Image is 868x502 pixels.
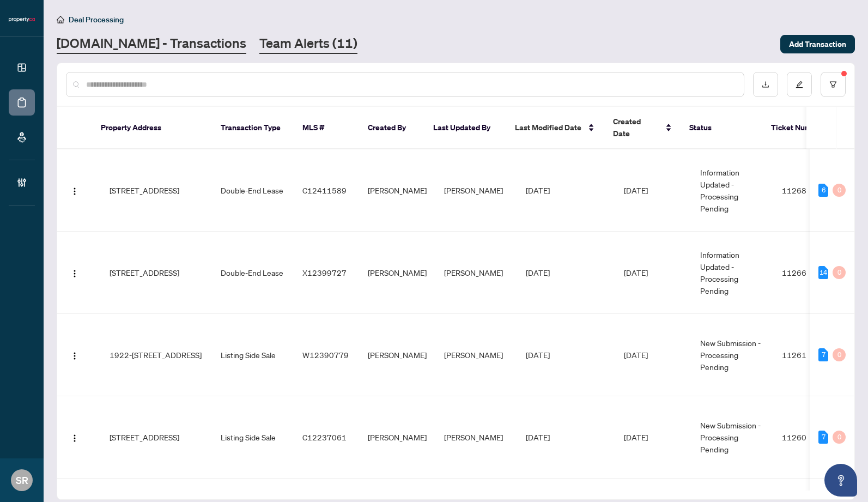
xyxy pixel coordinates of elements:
[110,267,179,279] span: [STREET_ADDRESS]
[294,107,359,149] th: MLS #
[833,348,846,361] div: 0
[435,232,517,314] td: [PERSON_NAME]
[829,81,837,88] span: filter
[691,396,773,479] td: New Submission - Processing Pending
[824,464,857,497] button: Open asap
[787,72,812,97] button: edit
[762,81,769,88] span: download
[818,184,828,197] div: 6
[613,116,659,140] span: Created Date
[818,266,828,279] div: 14
[821,72,846,97] button: filter
[773,314,849,396] td: 11261
[110,184,179,196] span: [STREET_ADDRESS]
[70,187,79,196] img: Logo
[70,352,79,360] img: Logo
[359,107,424,149] th: Created By
[796,81,803,88] span: edit
[604,107,681,149] th: Created Date
[833,266,846,279] div: 0
[515,122,581,134] span: Last Modified Date
[212,396,294,479] td: Listing Side Sale
[302,185,347,195] span: C12411589
[833,431,846,444] div: 0
[92,107,212,149] th: Property Address
[691,149,773,232] td: Information Updated - Processing Pending
[259,34,357,54] a: Team Alerts (11)
[624,432,648,442] span: [DATE]
[66,264,83,281] button: Logo
[773,396,849,479] td: 11260
[212,107,294,149] th: Transaction Type
[368,432,427,442] span: [PERSON_NAME]
[424,107,506,149] th: Last Updated By
[624,350,648,360] span: [DATE]
[66,182,83,199] button: Logo
[526,268,550,277] span: [DATE]
[818,348,828,361] div: 7
[526,432,550,442] span: [DATE]
[66,346,83,364] button: Logo
[681,107,762,149] th: Status
[70,434,79,443] img: Logo
[435,314,517,396] td: [PERSON_NAME]
[368,185,427,195] span: [PERSON_NAME]
[780,35,855,53] button: Add Transaction
[789,35,846,53] span: Add Transaction
[212,232,294,314] td: Double-End Lease
[302,268,347,277] span: X12399727
[691,314,773,396] td: New Submission - Processing Pending
[70,269,79,278] img: Logo
[762,107,839,149] th: Ticket Number
[212,314,294,396] td: Listing Side Sale
[302,350,349,360] span: W12390779
[57,34,246,54] a: [DOMAIN_NAME] - Transactions
[66,428,83,446] button: Logo
[16,473,28,488] span: SR
[435,396,517,479] td: [PERSON_NAME]
[773,232,849,314] td: 11266
[753,72,778,97] button: download
[9,16,35,23] img: logo
[818,431,828,444] div: 7
[110,349,202,361] span: 1922-[STREET_ADDRESS]
[110,431,179,443] span: [STREET_ADDRESS]
[212,149,294,232] td: Double-End Lease
[624,185,648,195] span: [DATE]
[69,15,124,25] span: Deal Processing
[368,350,427,360] span: [PERSON_NAME]
[773,149,849,232] td: 11268
[506,107,604,149] th: Last Modified Date
[833,184,846,197] div: 0
[526,185,550,195] span: [DATE]
[691,232,773,314] td: Information Updated - Processing Pending
[57,16,64,23] span: home
[302,432,347,442] span: C12237061
[435,149,517,232] td: [PERSON_NAME]
[368,268,427,277] span: [PERSON_NAME]
[624,268,648,277] span: [DATE]
[526,350,550,360] span: [DATE]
